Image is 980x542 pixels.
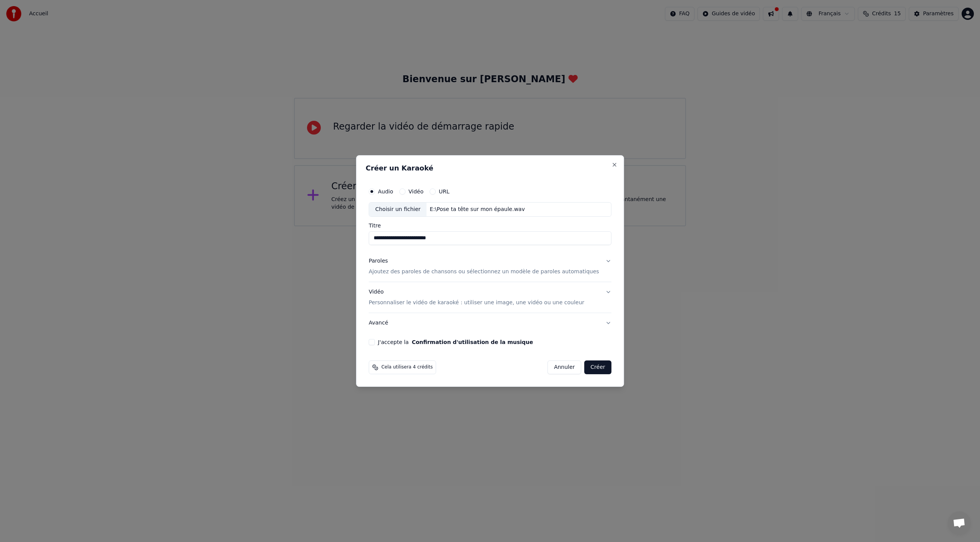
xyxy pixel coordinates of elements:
button: Annuler [547,360,581,374]
div: Paroles [369,257,388,265]
div: Choisir un fichier [369,203,426,216]
p: Personnaliser le vidéo de karaoké : utiliser une image, une vidéo ou une couleur [369,299,584,307]
button: VidéoPersonnaliser le vidéo de karaoké : utiliser une image, une vidéo ou une couleur [369,282,611,313]
label: Audio [378,189,393,194]
label: J'accepte la [378,339,533,345]
p: Ajoutez des paroles de chansons ou sélectionnez un modèle de paroles automatiques [369,268,599,276]
h2: Créer un Karaoké [366,165,614,172]
button: J'accepte la [412,339,533,345]
label: Vidéo [408,189,423,194]
label: Titre [369,223,611,228]
div: E:\Pose ta tête sur mon épaule.wav [427,206,528,213]
span: Cela utilisera 4 crédits [381,364,433,370]
button: ParolesAjoutez des paroles de chansons ou sélectionnez un modèle de paroles automatiques [369,251,611,282]
button: Avancé [369,313,611,333]
button: Créer [585,360,611,374]
label: URL [439,189,449,194]
div: Vidéo [369,288,584,307]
